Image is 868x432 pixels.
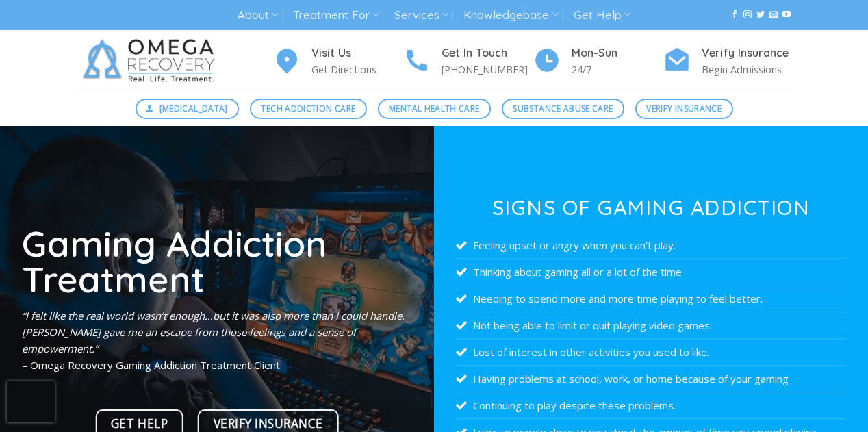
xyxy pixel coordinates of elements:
li: Lost of interest in other activities you used to like. [456,339,847,366]
p: [PHONE_NUMBER] [442,62,533,77]
a: Services [394,3,448,28]
li: Needing to spend more and more time playing to feel better. [456,285,847,312]
a: [MEDICAL_DATA] [136,99,240,119]
a: Follow on Twitter [756,10,765,20]
a: Verify Insurance [635,99,733,119]
a: Treatment For [293,3,379,28]
a: Mental Health Care [378,99,491,119]
li: Continuing to play despite these problems. [456,392,847,419]
li: Not being able to limit or quit playing video games. [456,312,847,339]
h3: Signs of Gaming Addiction [456,197,847,218]
span: Verify Insurance [646,102,722,115]
p: Begin Admissions [702,62,793,77]
a: Send us an email [769,10,778,20]
a: Get In Touch [PHONE_NUMBER] [403,45,533,78]
a: About [238,3,278,28]
a: Visit Us Get Directions [273,45,403,78]
a: Substance Abuse Care [502,99,624,119]
span: [MEDICAL_DATA] [159,102,228,115]
em: “I felt like the real world wasn’t enough…but it was also more than I could handle. [PERSON_NAME]... [22,309,405,355]
p: – Omega Recovery Gaming Addiction Treatment Client [22,307,413,373]
h4: Visit Us [311,45,403,62]
a: Verify Insurance Begin Admissions [663,45,793,78]
h4: Mon-Sun [572,45,663,62]
span: Mental Health Care [389,102,479,115]
h1: Gaming Addiction Treatment [22,225,413,297]
p: Get Directions [311,62,403,77]
a: Follow on YouTube [782,10,791,20]
a: Get Help [574,3,630,28]
p: 24/7 [572,62,663,77]
li: Feeling upset or angry when you can’t play. [456,232,847,259]
h4: Verify Insurance [702,45,793,62]
a: Knowledgebase [463,3,558,28]
iframe: reCAPTCHA [7,381,55,422]
span: Tech Addiction Care [261,102,355,115]
img: Omega Recovery [75,30,229,92]
span: Substance Abuse Care [513,102,613,115]
h4: Get In Touch [442,45,533,62]
li: Having problems at school, work, or home because of your gaming [456,366,847,392]
li: Thinking about gaming all or a lot of the time [456,259,847,285]
a: Follow on Instagram [743,10,752,20]
a: Follow on Facebook [730,10,739,20]
a: Tech Addiction Care [250,99,367,119]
